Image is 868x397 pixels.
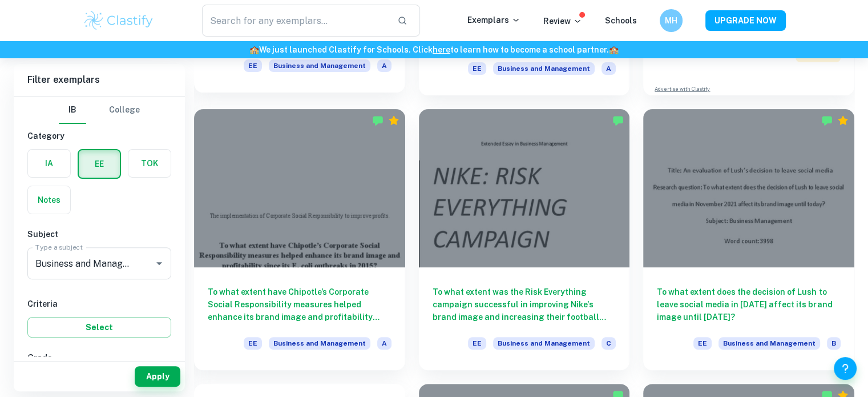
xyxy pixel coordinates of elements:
button: Help and Feedback [834,357,857,380]
span: EE [693,337,712,350]
h6: To what extent have Chipotle’s Corporate Social Responsibility measures helped enhance its brand ... [208,286,391,323]
img: Marked [612,115,624,126]
div: Filter type choice [59,97,140,124]
button: IB [59,97,86,124]
span: 🏫 [249,45,259,54]
span: EE [244,337,262,350]
button: Select [27,317,171,338]
span: A [601,62,616,75]
h6: Filter exemplars [14,64,185,96]
h6: To what extent does the decision of Lush to leave social media in [DATE] affect its brand image u... [657,286,841,323]
button: College [109,97,140,124]
h6: MH [664,14,677,27]
a: Schools [605,16,637,25]
h6: Criteria [27,298,171,310]
p: Exemplars [467,14,520,26]
span: B [827,337,841,350]
div: Premium [837,115,849,126]
button: Apply [135,366,180,387]
button: Open [151,255,167,271]
h6: Category [27,130,171,142]
button: UPGRADE NOW [705,10,786,31]
a: To what extent was the Risk Everything campaign successful in improving Nike's brand image and in... [419,109,630,370]
span: EE [468,337,486,350]
span: EE [468,62,486,75]
p: Review [543,15,582,27]
a: To what extent have Chipotle’s Corporate Social Responsibility measures helped enhance its brand ... [194,109,405,370]
button: IA [28,150,70,177]
label: Type a subject [35,242,83,252]
a: Advertise with Clastify [655,85,710,93]
span: 🏫 [609,45,619,54]
h6: Subject [27,228,171,240]
span: EE [244,59,262,72]
span: A [377,337,391,350]
button: TOK [128,150,171,177]
button: MH [660,9,683,32]
h6: To what extent was the Risk Everything campaign successful in improving Nike's brand image and in... [433,286,616,323]
input: Search for any exemplars... [202,5,389,37]
img: Clastify logo [83,9,155,32]
span: Business and Management [718,337,820,350]
div: Premium [388,115,399,126]
span: Business and Management [269,337,370,350]
span: Business and Management [493,62,595,75]
img: Marked [372,115,383,126]
span: Business and Management [493,337,595,350]
span: Business and Management [269,59,370,72]
span: A [377,59,391,72]
h6: Grade [27,351,171,364]
button: Notes [28,186,70,214]
h6: We just launched Clastify for Schools. Click to learn how to become a school partner. [2,43,866,56]
a: To what extent does the decision of Lush to leave social media in [DATE] affect its brand image u... [643,109,854,370]
a: here [433,45,450,54]
button: EE [79,150,120,178]
span: C [601,337,616,350]
img: Marked [821,115,833,126]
